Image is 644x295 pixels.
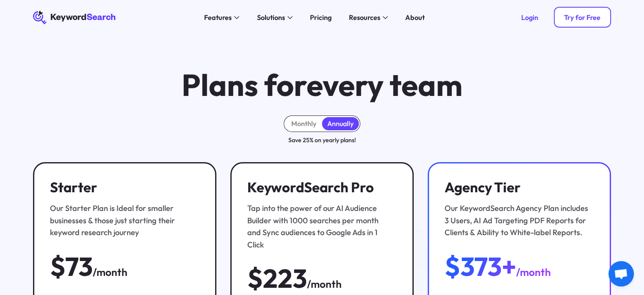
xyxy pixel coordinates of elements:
div: Login [521,13,538,22]
a: Login [511,7,548,28]
span: every team [307,66,462,104]
div: Resources [348,12,380,23]
div: Features [204,12,232,23]
div: Open chat [608,261,634,287]
div: $73 [50,253,93,281]
div: /month [93,264,127,280]
a: Pricing [304,11,337,25]
div: $223 [247,265,307,292]
div: Save 25% on yearly plans! [288,135,356,145]
div: Tap into the power of our AI Audience Builder with 1000 searches per month and Sync audiences to ... [247,202,392,251]
h3: KeywordSearch Pro [247,179,392,196]
div: Our KeywordSearch Agency Plan includes 3 Users, AI Ad Targeting PDF Reports for Clients & Ability... [444,202,589,239]
div: Try for Free [564,13,600,22]
div: Solutions [257,12,285,23]
div: Pricing [310,12,332,23]
div: Monthly [291,119,316,128]
div: /month [516,264,550,280]
div: Our Starter Plan is Ideal for smaller businesses & those just starting their keyword research jou... [50,202,195,239]
h1: Plans for [182,69,462,101]
div: Annually [327,119,354,128]
h3: Agency Tier [444,179,589,196]
div: About [405,12,425,23]
a: Try for Free [554,7,611,28]
a: About [400,11,430,25]
div: $373+ [444,253,516,281]
div: /month [307,276,342,292]
h3: Starter [50,179,195,196]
